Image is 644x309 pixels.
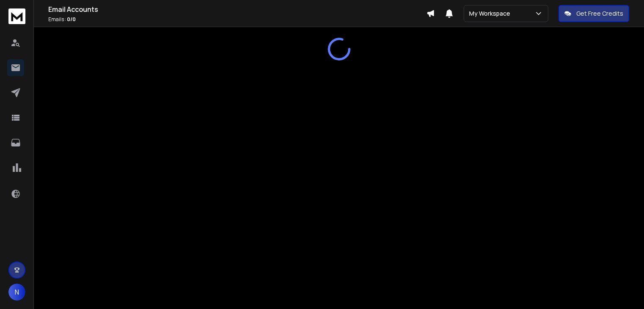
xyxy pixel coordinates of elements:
img: logo [8,8,25,24]
button: N [8,284,25,301]
p: Get Free Credits [576,9,623,18]
h1: Email Accounts [48,4,426,14]
button: Get Free Credits [558,5,629,22]
span: 0 / 0 [67,16,76,23]
p: My Workspace [469,9,514,18]
p: Emails : [48,16,426,23]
